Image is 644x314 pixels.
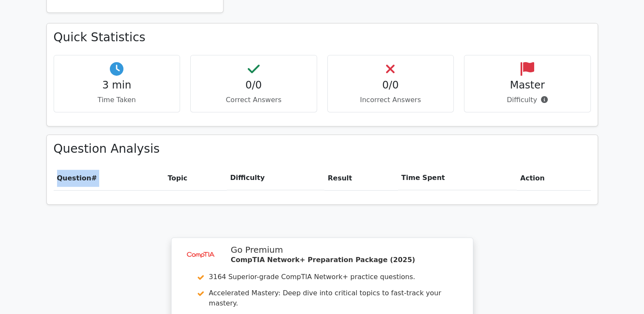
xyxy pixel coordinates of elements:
[227,166,324,190] th: Difficulty
[335,79,447,91] h4: 0/0
[54,142,591,156] h3: Question Analysis
[335,95,447,105] p: Incorrect Answers
[54,30,591,45] h3: Quick Statistics
[517,166,590,190] th: Action
[61,79,173,91] h4: 3 min
[197,95,310,105] p: Correct Answers
[54,166,164,190] th: #
[57,174,92,182] span: Question
[324,166,398,190] th: Result
[197,79,310,91] h4: 0/0
[471,79,584,91] h4: Master
[471,95,584,105] p: Difficulty
[398,166,517,190] th: Time Spent
[61,95,173,105] p: Time Taken
[164,166,227,190] th: Topic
